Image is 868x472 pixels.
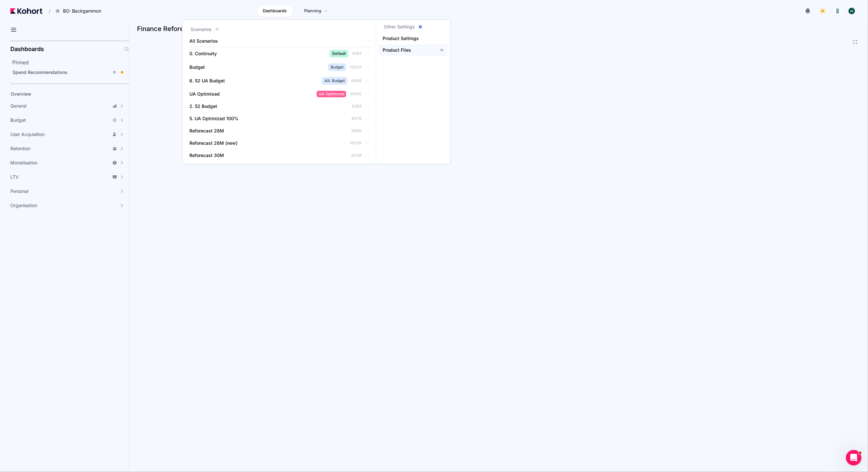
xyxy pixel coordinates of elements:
[189,115,238,122] span: 5. UA Optimized 100%
[383,35,419,42] span: Product Settings
[185,100,373,112] a: 2. 52 Budget8285
[10,103,26,109] span: General
[63,8,101,14] span: BO: Backgammon
[10,131,45,138] span: User Acquisition
[352,51,362,56] span: 8184
[846,450,862,466] iframe: Intercom live chat
[12,58,129,66] h2: Pinned
[185,125,373,137] a: Reforecast 26M9986
[263,8,287,14] span: Dashboards
[189,78,225,84] span: 6. 52 UA Budget
[297,5,334,17] a: Planning
[44,8,50,15] span: /
[10,68,127,77] a: Spend Recommendations
[350,91,362,97] span: 10050
[10,145,30,152] span: Retention
[379,33,447,44] a: Product Settings
[189,64,205,70] span: Budget
[189,38,345,44] span: All Scenarios
[189,140,238,146] span: Reforecast 26M (new)
[189,128,224,134] span: Reforecast 26M
[834,8,841,14] img: logo_logo_images_1_20240607072359498299_20240828135028712857.jpeg
[351,153,362,158] span: 9338
[350,65,362,70] span: 10024
[185,47,373,60] a: 0. ContinuityDefault8184
[52,5,108,16] button: BO: Backgammon
[322,77,347,85] span: Alt. Budget
[352,116,362,121] span: 8476
[10,46,44,52] h2: Dashboards
[328,63,346,71] span: Budget
[185,150,373,161] a: Reforecast 30M9338
[185,35,373,47] a: All Scenarios
[11,91,31,97] span: Overview
[256,5,293,17] a: Dashboards
[185,113,373,124] a: 5. UA Optimized 100%8476
[351,128,362,133] span: 9986
[185,74,373,87] a: 6. 52 UA BudgetAlt. Budget8498
[185,137,373,149] a: Reforecast 26M (new)10036
[189,91,220,97] span: UA Optimised
[189,50,217,57] span: 0. Continuity
[317,91,346,97] span: UA Optimized
[185,61,373,74] a: BudgetBudget10024
[10,8,42,14] img: Kohort logo
[351,78,362,83] span: 8498
[8,89,118,99] a: Overview
[185,88,373,100] a: UA OptimisedUA Optimized10050
[13,69,68,75] span: Spend Recommendations
[384,24,415,30] h3: Other Settings
[379,44,447,56] a: Product Files
[10,160,37,166] span: Monetisation
[189,152,224,159] span: Reforecast 30M
[304,8,321,14] span: Planning
[383,47,419,53] span: Product Files
[10,202,37,209] span: Organisation
[10,174,19,180] span: LTV
[330,50,348,58] span: Default
[189,103,217,110] span: 2. 52 Budget
[852,39,858,45] button: Fullscreen
[350,141,362,146] span: 10036
[352,104,362,109] span: 8285
[10,188,28,194] span: Personal
[10,117,26,123] span: Budget
[191,26,211,33] h3: Scenarios
[137,26,252,32] h3: Finance Reforecast 2025 vs Actuals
